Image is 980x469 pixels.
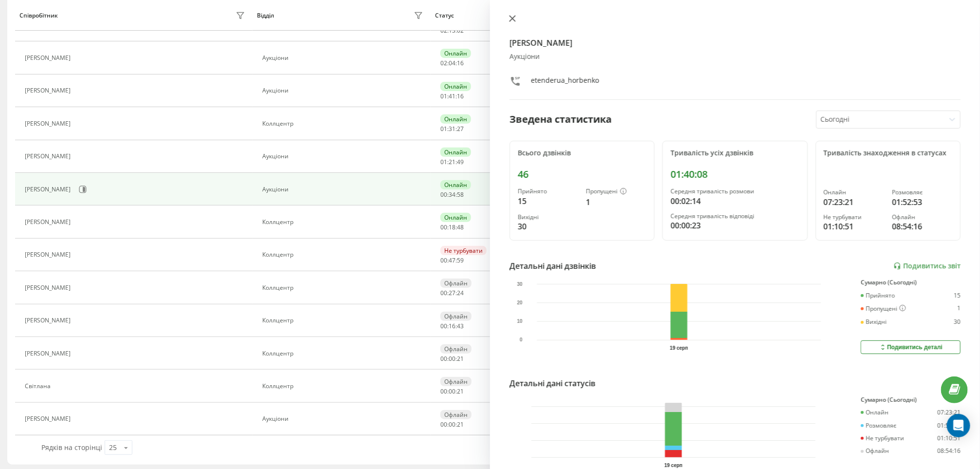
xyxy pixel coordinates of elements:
[41,443,102,452] span: Рядків на сторінці
[449,420,455,429] span: 00
[440,279,472,288] div: Офлайн
[449,158,455,166] span: 21
[509,377,596,389] div: Детальні дані статусів
[861,422,896,429] div: Розмовляє
[440,355,447,363] span: 00
[440,421,464,428] div: : :
[892,189,952,196] div: Розмовляє
[518,169,646,180] div: 46
[671,188,799,195] div: Середня тривалість розмови
[861,292,895,299] div: Прийнято
[440,93,464,100] div: : :
[440,246,487,255] div: Не турбувати
[517,300,523,305] text: 20
[957,305,961,313] div: 1
[440,323,464,330] div: : :
[25,383,53,390] div: Світлана
[109,443,117,452] div: 25
[449,355,455,363] span: 00
[457,223,464,231] span: 48
[440,159,464,166] div: : :
[671,149,799,157] div: Тривалість усіх дзвінків
[440,224,464,231] div: : :
[937,448,961,454] div: 08:54:16
[440,223,447,231] span: 00
[824,221,884,232] div: 01:10:51
[517,319,523,324] text: 10
[25,153,73,160] div: [PERSON_NAME]
[440,322,447,330] span: 00
[824,149,952,157] div: Тривалість знаходження в статусах
[457,387,464,395] span: 21
[440,82,471,91] div: Онлайн
[440,180,471,189] div: Онлайн
[509,53,961,61] div: Аукціони
[262,415,425,422] div: Аукціони
[25,120,73,127] div: [PERSON_NAME]
[440,312,472,321] div: Офлайн
[440,126,464,132] div: : :
[892,221,952,232] div: 08:54:16
[262,219,425,225] div: Коллцентр
[457,355,464,363] span: 21
[262,284,425,291] div: Коллцентр
[671,195,799,207] div: 00:02:14
[440,388,464,395] div: : :
[440,387,447,395] span: 00
[954,319,961,325] div: 30
[440,125,447,133] span: 01
[262,153,425,160] div: Аукціони
[861,448,889,454] div: Офлайн
[262,87,425,94] div: Аукціони
[586,188,646,196] div: Пропущені
[671,169,799,180] div: 01:40:08
[531,75,599,90] div: etenderua_horbenko
[937,435,961,442] div: 01:10:51
[861,319,887,325] div: Вихідні
[449,92,455,100] span: 41
[861,305,906,313] div: Пропущені
[509,112,612,127] div: Зведена статистика
[440,148,471,157] div: Онлайн
[440,191,464,198] div: : :
[457,256,464,264] span: 59
[824,189,884,196] div: Онлайн
[954,292,961,299] div: 15
[457,92,464,100] span: 16
[457,59,464,67] span: 16
[457,190,464,199] span: 58
[440,410,472,419] div: Офлайн
[520,338,523,343] text: 0
[262,186,425,193] div: Аукціони
[824,214,884,221] div: Не турбувати
[449,289,455,297] span: 27
[509,260,596,272] div: Детальні дані дзвінків
[457,158,464,166] span: 49
[671,213,799,220] div: Середня тривалість відповіді
[457,322,464,330] span: 43
[25,55,73,61] div: [PERSON_NAME]
[518,195,578,207] div: 15
[457,289,464,297] span: 24
[861,435,904,442] div: Не турбувати
[440,377,472,386] div: Офлайн
[25,219,73,225] div: [PERSON_NAME]
[440,356,464,362] div: : :
[518,221,578,232] div: 30
[937,422,961,429] div: 01:52:53
[449,387,455,395] span: 00
[861,279,961,286] div: Сумарно (Сьогодні)
[262,55,425,61] div: Аукціони
[25,87,73,94] div: [PERSON_NAME]
[262,251,425,258] div: Коллцентр
[25,317,73,324] div: [PERSON_NAME]
[586,196,646,208] div: 1
[892,196,952,208] div: 01:52:53
[257,12,274,19] div: Відділ
[440,213,471,222] div: Онлайн
[449,59,455,67] span: 04
[861,396,961,403] div: Сумарно (Сьогодні)
[25,284,73,291] div: [PERSON_NAME]
[440,158,447,166] span: 01
[518,188,578,195] div: Прийнято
